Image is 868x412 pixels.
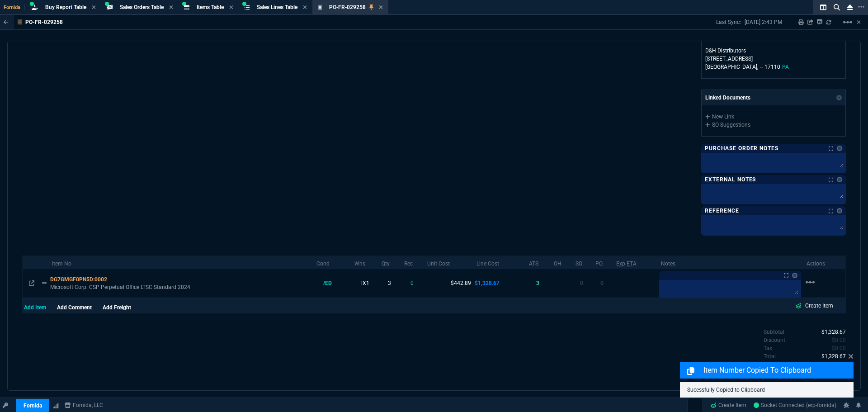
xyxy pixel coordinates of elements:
nx-icon: Close Tab [379,4,383,11]
span: PO-FR-029258 [329,4,366,10]
p: undefined [764,344,772,352]
th: Line Cost [473,256,525,269]
p: spec.value [824,336,846,344]
span: 0 [600,280,604,286]
span: 0 [410,280,414,286]
p: PO-FR-029258 [25,19,63,26]
a: msbcCompanyName [62,401,106,409]
th: ATS [525,256,550,269]
a: wX0-RPYX4ouP2lBWAAAg [754,401,836,409]
a: SO Suggestions [705,121,842,129]
span: Buy Report Table [45,4,86,10]
th: Whs [351,256,378,269]
p: [STREET_ADDRESS] [705,55,842,63]
div: DG7GMGF0PN5D:0002 [50,275,311,284]
span: Sales Lines Table [257,4,297,10]
p: Purchase Order Notes [705,145,778,152]
span: 0 [832,337,846,343]
nx-icon: Search [830,2,844,13]
mat-icon: Example home icon [805,277,816,288]
p: spec.value [824,344,846,352]
p: Last Sync: [716,19,745,26]
nx-icon: Back to Table [4,19,9,25]
nx-icon: Split Panels [816,2,830,13]
span: 0 [580,280,583,286]
span: -- [760,64,763,70]
a: New Link [705,113,842,121]
th: Actions [803,256,845,269]
p: $1,328.67 [475,279,524,287]
mat-icon: Example home icon [842,17,853,28]
tr: Microsoft Corp. CSP Perpetual Office LTSC Standard 2024 [23,269,845,298]
nx-fornida-variant-selector: Add Item [24,304,46,311]
span: Fornida [4,5,24,10]
th: SO [572,256,592,269]
span: [GEOGRAPHIC_DATA], [705,64,758,70]
th: Rec [401,256,424,269]
nx-icon: Close Tab [303,4,307,11]
th: Cond [313,256,351,269]
th: OH [550,256,572,269]
p: spec.value [813,328,846,336]
p: undefined [764,336,785,344]
nx-icon: Open New Tab [858,3,864,11]
span: PA [782,64,789,70]
nx-icon: Close Tab [169,4,173,11]
nx-icon: Close Workbench [844,2,856,13]
p: Item Number Copied to Clipboard [703,365,852,376]
p: Sucessfully Copied to Clipboard [687,386,846,394]
div: Add Comment [57,304,92,311]
th: Unit Cost [424,256,473,269]
div: /ED [323,279,340,287]
span: Socket Connected (erp-fornida) [754,402,836,408]
p: undefined [764,328,784,336]
nx-icon: Close Tab [92,4,96,11]
abbr: Expected Estimated Time of Arrival [616,260,637,267]
span: 0 [832,345,846,351]
p: $442.89 [425,279,471,287]
th: PO [592,256,613,269]
th: Qty [378,256,401,269]
span: 17110 [764,64,780,70]
nx-icon: Close Tab [229,4,233,11]
span: Items Table [197,4,224,10]
span: Sales Orders Table [120,4,164,10]
p: External Notes [705,176,756,183]
span: TX1 [359,280,369,286]
span: 3 [536,280,539,286]
a: Create Item [788,300,840,312]
th: Notes [657,256,803,269]
span: 1328.67 [821,329,846,335]
a: Hide Workbench [857,19,861,26]
th: Item No [48,256,313,269]
p: [DATE] 2:43 PM [745,19,782,26]
a: Create Item [707,398,750,412]
span: 3 [388,280,391,286]
nx-icon: Open In Opposite Panel [29,280,34,286]
div: Add Comment [103,304,131,311]
p: Reference [705,207,739,214]
p: Linked Documents [705,94,750,102]
p: Microsoft Corp. CSP Perpetual Office LTSC Standard 2024 [50,284,311,291]
p: D&H Distributors [705,47,792,55]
